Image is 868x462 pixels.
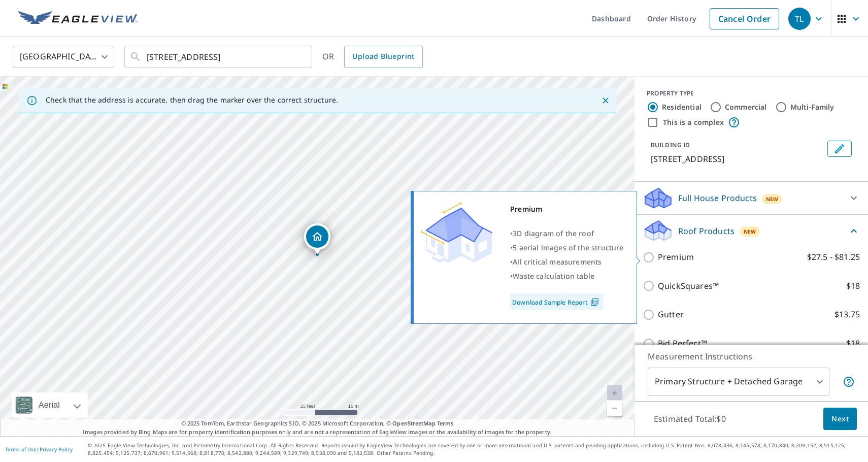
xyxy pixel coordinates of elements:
p: $27.5 - $81.25 [807,251,860,263]
a: Terms [437,419,454,427]
p: BUILDING ID [651,141,690,149]
a: Upload Blueprint [344,46,422,68]
div: OR [322,46,423,68]
p: Estimated Total: $0 [646,408,734,430]
span: 3D diagram of the roof [513,228,594,238]
div: Aerial [12,392,88,418]
span: Next [831,413,849,425]
span: 5 aerial images of the structure [513,243,623,252]
div: Primary Structure + Detached Garage [648,368,829,396]
button: Next [823,408,857,431]
label: This is a complex [663,117,724,127]
p: Premium [658,251,694,263]
span: All critical measurements [513,257,602,267]
span: Waste calculation table [513,271,594,281]
div: • [510,255,624,269]
p: $18 [846,337,860,350]
span: Your report will include the primary structure and a detached garage if one exists. [843,376,855,388]
a: Terms of Use [5,446,37,453]
p: QuickSquares™ [658,280,719,292]
a: Download Sample Report [510,293,604,310]
div: • [510,226,624,241]
a: Current Level 20, Zoom In Disabled [607,385,622,401]
p: Bid Perfect™ [658,337,707,350]
a: Cancel Order [710,8,779,29]
div: Aerial [36,392,63,418]
img: Premium [421,202,492,263]
div: Premium [510,202,624,216]
input: Search by address or latitude-longitude [147,43,291,71]
p: Gutter [658,308,684,321]
p: Roof Products [678,225,735,237]
button: Edit building 1 [827,141,852,157]
a: OpenStreetMap [392,419,435,427]
span: © 2025 TomTom, Earthstar Geographics SIO, © 2025 Microsoft Corporation, © [181,419,454,428]
p: Check that the address is accurate, then drag the marker over the correct structure. [46,95,338,105]
div: Dropped pin, building 1, Residential property, 131 Montrose Rd Berkeley, CA 94707 [304,223,330,255]
span: Upload Blueprint [352,50,414,63]
div: TL [788,8,811,30]
div: • [510,269,624,283]
p: $18 [846,280,860,292]
div: Roof ProductsNew [643,219,860,243]
p: © 2025 Eagle View Technologies, Inc. and Pictometry International Corp. All Rights Reserved. Repo... [88,442,863,457]
span: New [766,195,779,203]
div: Full House ProductsNew [643,186,860,210]
img: EV Logo [18,11,138,26]
img: Pdf Icon [588,298,602,307]
span: New [744,227,756,236]
a: Current Level 20, Zoom Out [607,401,622,416]
p: Measurement Instructions [648,350,855,362]
label: Residential [662,102,702,112]
a: Privacy Policy [40,446,73,453]
p: $13.75 [834,308,860,321]
p: [STREET_ADDRESS] [651,153,823,165]
div: • [510,241,624,255]
label: Multi-Family [790,102,834,112]
button: Close [599,94,612,107]
p: Full House Products [678,192,757,204]
div: [GEOGRAPHIC_DATA] [13,43,114,71]
div: PROPERTY TYPE [647,89,856,98]
label: Commercial [725,102,767,112]
p: | [5,446,73,452]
